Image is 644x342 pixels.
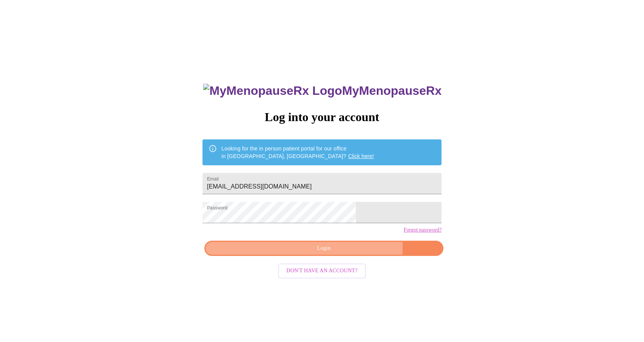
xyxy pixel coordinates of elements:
button: Login [204,241,443,256]
a: Don't have an account? [276,267,368,273]
h3: Log into your account [202,110,442,124]
span: Don't have an account? [287,266,358,276]
div: Looking for the in person patient portal for our office in [GEOGRAPHIC_DATA], [GEOGRAPHIC_DATA]? [222,142,374,163]
a: Forgot password? [403,227,442,233]
button: Don't have an account? [278,264,366,278]
a: Click here! [348,153,374,159]
img: MyMenopauseRx Logo [203,84,342,98]
span: Login [213,244,435,253]
h3: MyMenopauseRx [203,84,442,98]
